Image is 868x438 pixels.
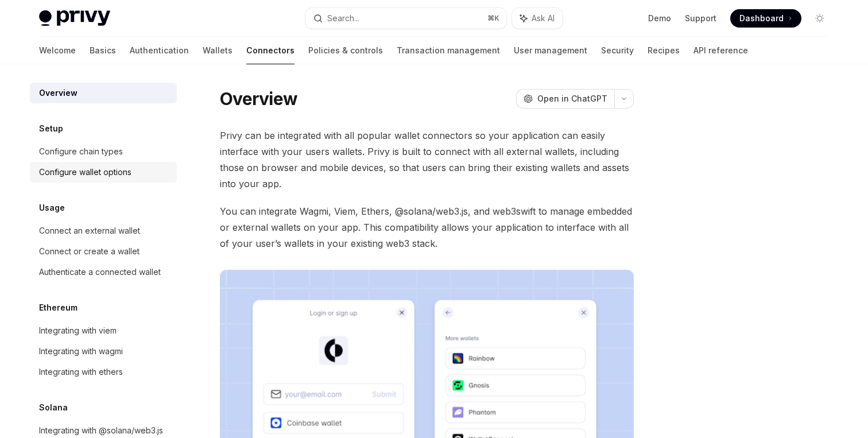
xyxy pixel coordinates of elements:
[39,301,77,315] h5: Ethereum
[537,93,607,104] span: Open in ChatGPT
[39,145,123,158] div: Configure chain types
[30,220,177,241] a: Connect an external wallet
[39,122,63,135] h5: Setup
[39,37,76,64] a: Welcome
[220,88,297,109] h1: Overview
[811,9,829,28] button: Toggle dark mode
[30,83,177,103] a: Overview
[30,362,177,382] a: Integrating with ethers
[246,37,294,64] a: Connectors
[30,162,177,183] a: Configure wallet options
[39,245,139,258] div: Connect or create a wallet
[30,320,177,341] a: Integrating with viem
[397,37,500,64] a: Transaction management
[739,13,784,24] span: Dashboard
[532,13,555,24] span: Ask AI
[39,265,161,279] div: Authenticate a connected wallet
[39,324,117,338] div: Integrating with viem
[601,37,634,64] a: Security
[648,37,680,64] a: Recipes
[203,37,232,64] a: Wallets
[308,37,383,64] a: Policies & controls
[220,127,634,192] span: Privy can be integrated with all popular wallet connectors so your application can easily interfa...
[693,37,748,64] a: API reference
[39,424,163,437] div: Integrating with @solana/web3.js
[130,37,189,64] a: Authentication
[90,37,116,64] a: Basics
[39,201,65,215] h5: Usage
[30,262,177,282] a: Authenticate a connected wallet
[39,365,123,379] div: Integrating with ethers
[512,8,563,29] button: Ask AI
[730,9,801,28] a: Dashboard
[39,344,123,358] div: Integrating with wagmi
[327,11,359,25] div: Search...
[30,241,177,262] a: Connect or create a wallet
[516,89,614,108] button: Open in ChatGPT
[39,224,140,238] div: Connect an external wallet
[685,13,716,24] a: Support
[487,14,499,23] span: ⌘ K
[305,8,506,29] button: Search...⌘K
[39,401,68,414] h5: Solana
[30,341,177,362] a: Integrating with wagmi
[39,10,110,26] img: light logo
[39,86,77,100] div: Overview
[30,141,177,162] a: Configure chain types
[514,37,587,64] a: User management
[648,13,671,24] a: Demo
[39,165,131,179] div: Configure wallet options
[220,203,634,251] span: You can integrate Wagmi, Viem, Ethers, @solana/web3.js, and web3swift to manage embedded or exter...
